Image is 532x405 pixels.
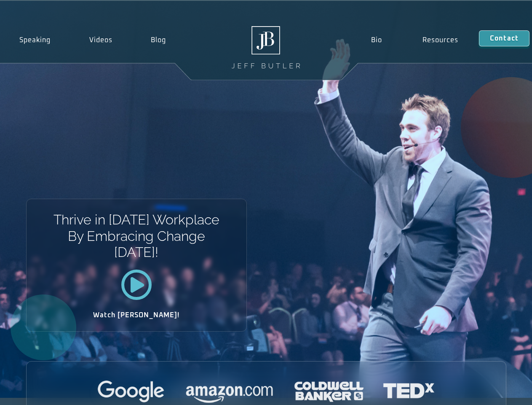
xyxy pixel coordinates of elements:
a: Bio [350,30,402,50]
h2: Watch [PERSON_NAME]! [56,312,217,319]
span: Contact [490,35,519,42]
h1: Thrive in [DATE] Workplace By Embracing Change [DATE]! [53,212,220,260]
a: Videos [70,30,132,50]
nav: Menu [350,30,479,50]
a: Blog [131,30,185,50]
a: Contact [479,30,529,46]
a: Resources [402,30,479,50]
